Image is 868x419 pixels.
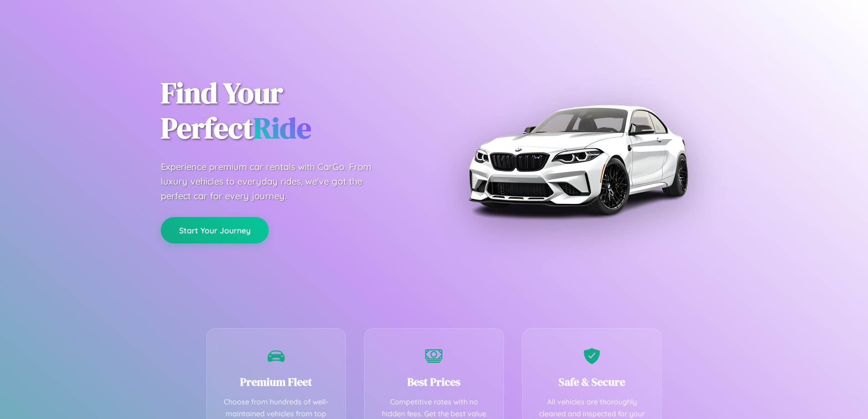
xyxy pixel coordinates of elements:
[536,374,648,389] h3: Safe & Secure
[221,374,332,389] h3: Premium Fleet
[464,46,692,274] img: Premium BMW car rental vehicle
[378,374,490,389] h3: Best Prices
[161,76,421,146] h1: Find Your Perfect
[161,160,389,203] p: Experience premium car rentals with CarGo. From luxury vehicles to everyday rides, we've got the ...
[161,217,269,243] button: Start Your Journey
[253,108,311,148] span: Ride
